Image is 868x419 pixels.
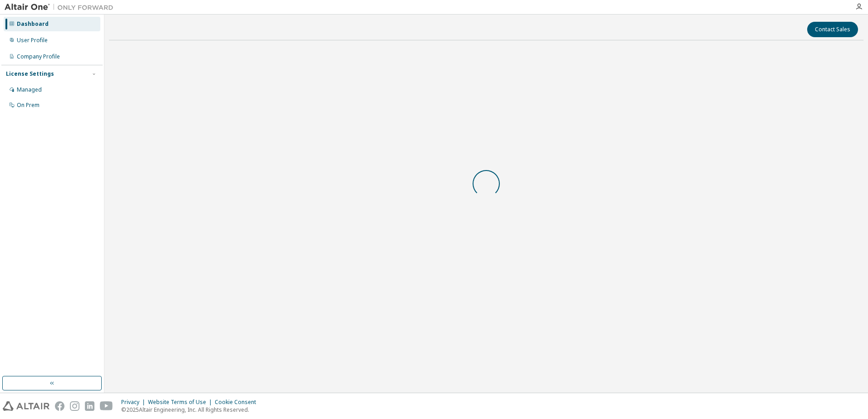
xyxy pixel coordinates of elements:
img: Altair One [5,3,118,12]
img: altair_logo.svg [3,401,49,411]
div: Website Terms of Use [148,399,215,406]
div: Managed [17,86,42,93]
img: facebook.svg [55,401,64,411]
div: License Settings [6,70,54,78]
div: User Profile [17,37,48,44]
div: Company Profile [17,53,60,60]
img: instagram.svg [70,401,79,411]
div: Dashboard [17,20,49,28]
div: Privacy [121,399,148,406]
p: © 2025 Altair Engineering, Inc. All Rights Reserved. [121,406,261,414]
img: linkedin.svg [85,401,94,411]
div: Cookie Consent [215,399,261,406]
div: On Prem [17,102,39,109]
img: youtube.svg [100,401,113,411]
button: Contact Sales [807,22,858,37]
